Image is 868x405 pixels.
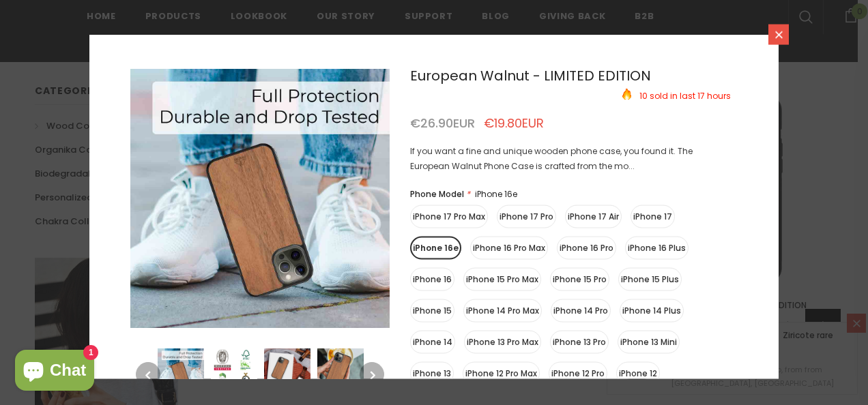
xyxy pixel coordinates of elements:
label: iPhone 16 Plus [625,237,689,260]
label: iPhone 12 Pro Max [463,362,540,385]
img: European Walnut - LIMITED EDITION [211,348,257,395]
span: €19.80EUR [484,115,544,132]
img: European Walnut - LIMITED EDITION [264,348,310,395]
label: iPhone 13 Pro [550,331,609,354]
span: hours [707,90,731,102]
a: Close [768,25,789,45]
span: 17 [697,90,705,102]
a: European Walnut - LIMITED EDITION [410,66,651,85]
span: iPhone 16e [475,188,517,200]
span: 10 [639,90,648,102]
label: iPhone 16e [410,237,461,260]
div: If you want a fine and unique wooden phone case, you found it. The European Walnut Phone Case is ... [410,144,731,174]
img: European Walnut - LIMITED EDITION [317,348,364,395]
label: iPhone 16 [410,268,454,291]
label: iPhone 13 Pro Max [464,331,541,354]
label: iPhone 12 [616,362,660,385]
label: iPhone 15 [410,299,454,322]
label: iPhone 17 Air [565,205,622,228]
span: €26.90EUR [410,115,475,132]
label: iPhone 17 [631,205,675,228]
span: sold in last [650,90,695,102]
label: iPhone 14 Pro Max [463,299,542,322]
span: Phone Model [410,188,464,200]
label: iPhone 17 Pro [497,205,556,228]
label: iPhone 15 Plus [618,268,682,291]
label: iPhone 13 Mini [618,331,680,354]
inbox-online-store-chat: Shopify online store chat [11,350,98,394]
label: iPhone 12 Pro [549,362,607,385]
label: iPhone 16 Pro [557,237,616,260]
label: iPhone 15 Pro [550,268,609,291]
label: iPhone 14 [410,331,455,354]
label: iPhone 17 Pro Max [410,205,488,228]
img: European Walnut - LIMITED EDITION [158,348,204,395]
label: iPhone 13 [410,362,454,385]
label: iPhone 14 Pro [551,299,611,322]
label: iPhone 15 Pro Max [463,268,541,291]
label: iPhone 14 Plus [620,299,684,322]
label: iPhone 16 Pro Max [470,237,548,260]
